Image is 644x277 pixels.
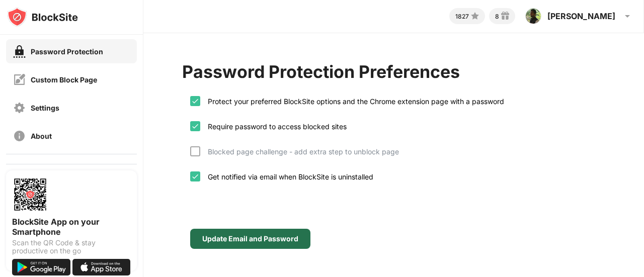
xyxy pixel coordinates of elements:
[13,73,26,86] img: customize-block-page-off.svg
[547,11,615,21] div: [PERSON_NAME]
[31,104,59,112] div: Settings
[191,122,199,130] img: check.svg
[202,235,298,243] div: Update Email and Password
[31,132,52,140] div: About
[12,217,131,237] div: BlockSite App on your Smartphone
[13,45,26,58] img: password-protection-on.svg
[455,13,469,20] div: 1827
[191,172,199,180] img: check.svg
[12,259,70,275] img: get-it-on-google-play.svg
[200,172,373,181] div: Get notified via email when BlockSite is uninstalled
[182,61,460,82] div: Password Protection Preferences
[495,13,499,20] div: 8
[72,259,131,275] img: download-on-the-app-store.svg
[499,10,511,22] img: reward-small.svg
[12,176,48,213] img: options-page-qr-code.png
[200,122,347,131] div: Require password to access blocked sites
[525,8,541,24] img: ACg8ocJHZz2jQAftySkf93RoWFVJ0s_KtVJeV1PNNOl7v0wbnlErThGi7w=s96-c
[13,102,26,114] img: settings-off.svg
[7,7,78,27] img: logo-blocksite.svg
[13,130,26,142] img: about-off.svg
[31,75,97,84] div: Custom Block Page
[12,239,131,255] div: Scan the QR Code & stay productive on the go
[31,47,103,56] div: Password Protection
[200,97,504,106] div: Protect your preferred BlockSite options and the Chrome extension page with a password
[469,10,481,22] img: points-small.svg
[191,97,199,105] img: check.svg
[200,147,399,156] div: Blocked page challenge - add extra step to unblock page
